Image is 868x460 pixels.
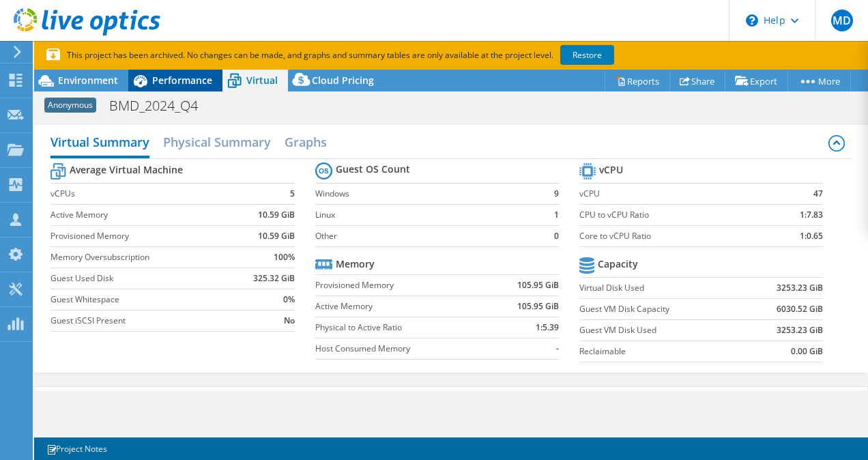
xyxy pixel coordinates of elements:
label: Provisioned Memory [50,229,236,243]
b: 6030.52 GiB [777,302,823,316]
b: 3253.23 GiB [777,281,823,295]
label: Active Memory [315,300,488,313]
label: Linux [315,208,547,222]
label: Guest Used Disk [50,272,236,285]
h2: Virtual Summary [50,128,149,158]
h2: Graphs [285,128,327,156]
b: - [556,342,559,356]
a: Export [725,70,788,91]
b: vCPU [599,163,623,177]
label: Other [315,229,547,243]
label: vCPU [579,187,768,201]
b: 9 [554,187,559,201]
span: Environment [58,74,118,87]
label: Windows [315,187,547,201]
b: 10.59 GiB [258,208,295,222]
label: Guest VM Disk Used [579,324,744,337]
b: 3253.23 GiB [777,324,823,337]
b: 0% [283,293,295,306]
b: Capacity [598,257,638,271]
b: No [284,314,295,328]
span: MD [831,10,853,31]
b: 0 [554,229,559,243]
b: 5 [290,187,295,201]
b: 1:5.39 [536,321,559,334]
b: Average Virtual Machine [70,163,183,177]
b: 325.32 GiB [253,272,295,285]
a: More [787,70,851,91]
b: 105.95 GiB [517,278,559,292]
p: This project has been archived. No changes can be made, and graphs and summary tables are only av... [46,48,715,63]
b: 47 [813,187,823,201]
label: Guest Whitespace [50,293,236,306]
svg: \n [746,14,758,27]
h2: Physical Summary [163,128,271,156]
b: 1:7.83 [800,208,823,222]
a: Share [669,70,725,91]
label: Reclaimable [579,345,744,358]
div: Guest VMs: [35,387,265,429]
label: CPU to vCPU Ratio [579,208,768,222]
b: 0.00 GiB [791,345,823,358]
label: Host Consumed Memory [315,342,488,356]
b: 100% [274,250,295,264]
a: Project Notes [37,440,117,457]
label: Guest VM Disk Capacity [579,302,744,316]
b: Memory [336,257,375,271]
label: Provisioned Memory [315,278,488,292]
b: 10.59 GiB [258,229,295,243]
b: Guest OS Count [336,162,410,176]
a: Restore [560,45,614,65]
label: Active Memory [50,208,236,222]
label: Core to vCPU Ratio [579,229,768,243]
span: Cloud Pricing [312,74,374,87]
label: Guest iSCSI Present [50,314,236,328]
span: Performance [152,74,212,87]
label: Physical to Active Ratio [315,321,488,334]
span: Anonymous [44,98,96,113]
label: Virtual Disk Used [579,281,744,295]
label: Memory Oversubscription [50,250,236,264]
label: vCPUs [50,187,236,201]
h1: BMD_2024_Q4 [103,98,219,113]
b: 1 [554,208,559,222]
span: Virtual [246,74,278,87]
b: 1:0.65 [800,229,823,243]
a: Reports [605,70,670,91]
b: 105.95 GiB [517,300,559,313]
